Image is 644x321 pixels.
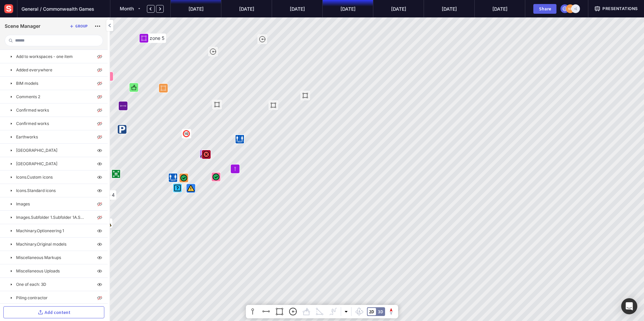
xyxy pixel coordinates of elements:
[16,121,49,127] p: Confirmed works
[96,254,104,262] img: visibility-on.svg
[16,214,86,220] p: Images.Subfolder 1.Subfolder 1A.Subfolder 1B.Subfolder 1C
[16,228,64,234] p: Machinary.Optioneering 1
[45,310,70,315] div: Add content
[150,35,164,41] span: zone 5
[16,134,38,140] p: Earthworks
[533,4,556,14] button: Share
[571,4,580,13] div: +1
[536,6,553,11] div: Share
[16,174,53,180] p: Icons.Custom icons
[179,174,188,182] img: markup-icon-approved.svg
[16,94,40,100] p: Comments 2
[16,201,30,207] p: Images
[594,6,600,12] img: presentation.svg
[96,133,104,141] img: visibility-off.svg
[16,147,57,153] p: [GEOGRAPHIC_DATA]
[112,170,120,178] img: +M1zth2MFSqFQ0GKJGBMBs8mM3xDLQnFP4BtmAAAAAElFTkSuQmCC
[96,294,104,302] img: visibility-off.svg
[16,107,49,113] p: Confirmed works
[96,240,104,248] img: visibility-on.svg
[568,7,573,11] text: NK
[16,241,66,247] p: Machinary.Original models
[186,184,195,193] img: markup-icon-hazard.svg
[202,150,211,159] img: markup-icon-problem.svg
[118,125,126,134] img: fP0QlYcBOSYUtpalMBX3wOVAKEJLw8b1wAAAABJRU5ErkJggg==
[21,5,94,12] span: General / Commonwealth Games
[16,54,73,60] p: Add to workspaces - one item
[96,267,104,275] img: visibility-on.svg
[96,187,104,195] img: visibility-on.svg
[96,160,104,168] img: visibility-on.svg
[96,106,104,114] img: visibility-off.svg
[621,298,637,314] div: Open Intercom Messenger
[16,295,48,301] p: Piling contractor
[173,184,182,192] img: markup-icon-question.svg
[96,146,104,154] img: visibility-on.svg
[235,135,244,143] img: gRS811kAHlcUwAAAABJRU5ErkJggg==
[120,6,134,11] span: Month
[169,173,177,182] img: gRS811kAHlcUwAAAABJRU5ErkJggg==
[5,23,41,29] h1: Scene Manager
[75,24,88,28] div: Group
[378,310,383,314] div: 3D
[200,150,209,158] img: markup-icon-hazard.svg
[96,173,104,181] img: visibility-on.svg
[182,129,191,138] img: wHeAek8vWZLAcAAAAASUVORK5CYII=
[16,281,46,287] p: One of each: 3D
[96,120,104,128] img: visibility-off.svg
[369,310,374,314] div: 2D
[3,306,104,318] button: Add content
[16,161,57,167] p: [GEOGRAPHIC_DATA]
[96,79,104,87] img: visibility-off.svg
[16,80,38,86] p: BIM models
[96,213,104,221] img: visibility-off.svg
[16,255,61,261] p: Miscellaneous Markups
[96,66,104,74] img: visibility-off.svg
[96,280,104,288] img: visibility-on.svg
[96,93,104,101] img: visibility-off.svg
[562,6,568,12] img: globe.svg
[212,173,220,181] img: markup-icon-approved.svg
[96,53,104,61] img: visibility-off.svg
[602,6,638,12] span: Presentations
[16,188,56,194] p: Icons.Standard icons
[16,67,52,73] p: Added everywhere
[96,200,104,208] img: visibility-off.svg
[68,22,89,30] button: Group
[3,3,15,15] img: sensat
[16,268,60,274] p: Miscellaneous Uploads
[96,227,104,235] img: visibility-on.svg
